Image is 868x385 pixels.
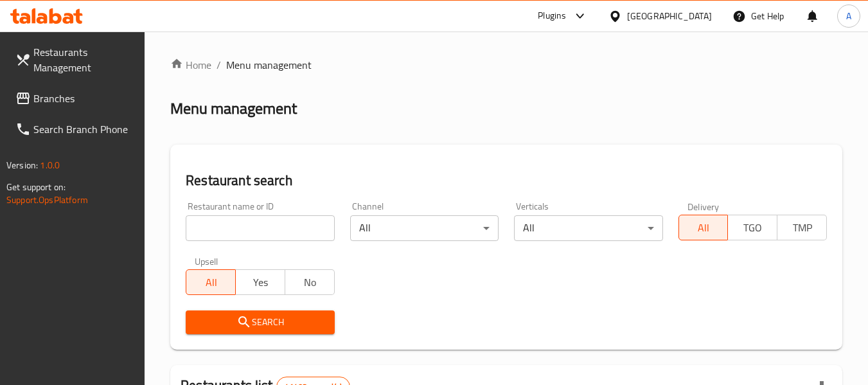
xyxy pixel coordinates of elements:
a: Branches [5,83,145,114]
div: Plugins [538,8,566,24]
div: All [514,215,662,241]
input: Search for restaurant name or ID.. [186,215,334,241]
button: All [186,269,236,295]
label: Upsell [195,256,218,265]
button: No [285,269,335,295]
nav: breadcrumb [170,57,842,73]
span: 1.0.0 [40,157,60,174]
a: Search Branch Phone [5,114,145,145]
span: Menu management [226,57,312,73]
button: All [678,215,729,240]
button: Search [186,310,334,334]
label: Delivery [687,202,720,211]
div: All [350,215,499,241]
span: All [684,219,723,237]
span: A [846,9,851,23]
li: / [217,57,221,73]
h2: Menu management [170,98,297,119]
button: TGO [727,215,777,240]
span: TGO [733,219,772,237]
span: Restaurants Management [33,44,135,75]
span: Search Branch Phone [33,121,135,137]
h2: Restaurant search [186,171,827,190]
span: No [290,273,330,292]
div: [GEOGRAPHIC_DATA] [627,9,712,23]
a: Restaurants Management [5,37,145,83]
span: Get support on: [6,179,66,195]
a: Home [170,57,211,73]
span: Search [196,314,324,330]
span: TMP [783,219,822,237]
button: TMP [777,215,827,240]
span: Yes [241,273,280,292]
span: All [191,273,231,292]
a: Support.OpsPlatform [6,192,88,208]
span: Branches [33,91,135,106]
span: Version: [6,157,38,174]
button: Yes [235,269,285,295]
